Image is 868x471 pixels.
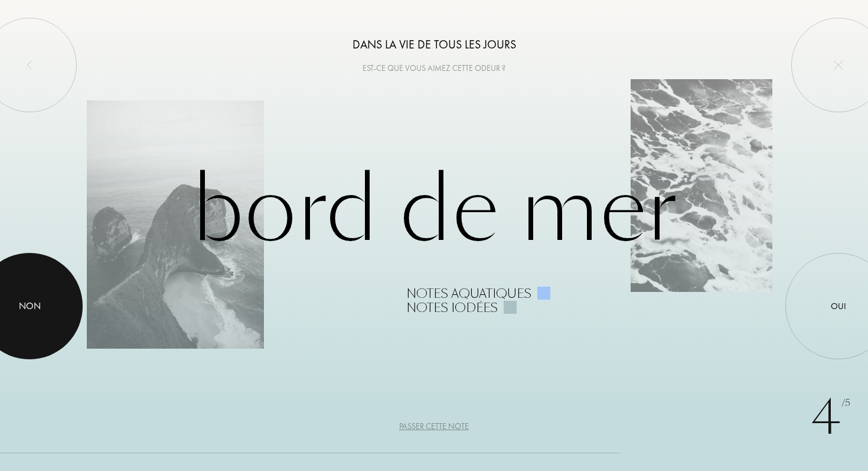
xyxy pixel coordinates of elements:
div: Non [19,299,41,313]
img: left_onboard.svg [25,60,34,70]
div: Notes iodées [406,301,498,315]
div: Bord de Mer [87,157,781,315]
div: Passer cette note [399,420,469,433]
div: Notes aquatiques [406,287,531,301]
span: /5 [841,397,850,410]
img: quit_onboard.svg [834,60,843,70]
div: Oui [831,300,846,313]
div: 4 [811,382,850,453]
